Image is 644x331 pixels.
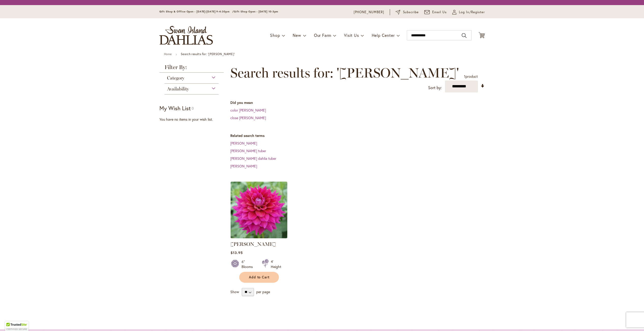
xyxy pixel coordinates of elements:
[270,33,280,38] span: Shop
[230,156,276,161] a: [PERSON_NAME] dahlia tuber
[256,289,270,294] span: per page
[403,10,419,15] span: Subscribe
[159,65,224,73] strong: Filter By:
[159,104,191,112] strong: My Wish List
[230,289,239,294] span: Show
[462,31,466,40] button: Search
[231,182,287,238] img: CHLOE JANAE
[230,115,266,120] a: close [PERSON_NAME]
[428,83,442,92] label: Sort by:
[4,313,18,327] iframe: Launch Accessibility Center
[432,10,447,15] span: Email Us
[396,10,419,15] a: Subscribe
[167,75,184,81] span: Category
[230,141,257,146] a: [PERSON_NAME]
[230,164,257,168] a: [PERSON_NAME]
[159,26,213,45] a: store logo
[167,86,189,92] span: Availability
[230,65,459,81] span: Search results for: '[PERSON_NAME]'
[231,250,243,255] span: $13.95
[181,52,235,56] strong: Search results for: '[PERSON_NAME]'
[452,10,485,15] a: Log In/Register
[164,52,172,56] a: Home
[464,72,478,81] p: product
[372,33,395,38] span: Help Center
[159,117,227,122] div: You have no items in your wish list.
[234,10,278,13] span: Gift Shop Open - [DATE] 10-3pm
[314,33,331,38] span: Our Farm
[271,259,281,269] div: 4' Height
[231,234,287,239] a: CHLOE JANAE
[230,133,485,138] dt: Related search terms
[293,33,301,38] span: New
[459,10,485,15] span: Log In/Register
[230,108,266,113] a: color [PERSON_NAME]
[249,275,270,279] span: Add to Cart
[242,259,256,269] div: 6" Blooms
[239,272,279,283] button: Add to Cart
[159,10,234,13] span: Gift Shop & Office Open - [DATE]-[DATE] 9-4:30pm /
[424,10,447,15] a: Email Us
[230,148,266,153] a: [PERSON_NAME] tuber
[231,241,276,247] a: [PERSON_NAME]
[354,10,384,15] a: [PHONE_NUMBER]
[230,100,485,105] dt: Did you mean
[464,74,466,79] span: 1
[344,33,359,38] span: Visit Us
